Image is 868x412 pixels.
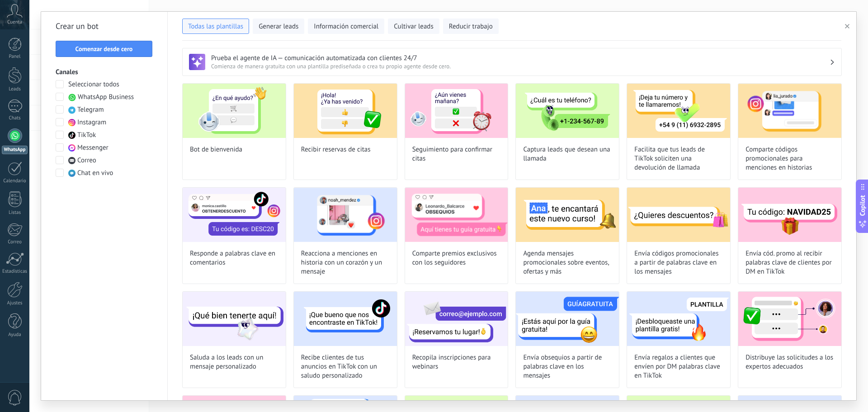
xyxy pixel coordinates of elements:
span: Chat en vivo [77,169,113,178]
img: Comparte premios exclusivos con los seguidores [405,188,508,242]
span: Comenzar desde cero [75,46,133,52]
span: Reducir trabajo [449,22,493,31]
img: Recopila inscripciones para webinars [405,292,508,346]
h3: Canales [56,68,153,76]
h3: Prueba el agente de IA — comunicación automatizada con clientes 24/7 [211,54,830,62]
img: Distribuye las solicitudes a los expertos adecuados [738,292,841,346]
div: Listas [2,210,28,216]
span: TikTok [77,131,96,140]
span: Saluda a los leads con un mensaje personalizado [190,353,278,371]
span: Correo [77,156,96,165]
img: Envía cód. promo al recibir palabras clave de clientes por DM en TikTok [738,188,841,242]
span: Todas las plantillas [188,22,243,31]
span: Instagram [77,118,106,127]
div: Ajustes [2,300,28,306]
span: Información comercial [314,22,378,31]
span: Messenger [77,143,108,152]
button: Generar leads [253,19,304,34]
span: Facilita que tus leads de TikTok soliciten una devolución de llamada [634,145,723,172]
div: Leads [2,86,28,92]
div: Calendario [2,178,28,184]
div: Estadísticas [2,269,28,275]
span: Telegram [77,105,104,114]
span: Comienza de manera gratuita con una plantilla prediseñada o crea tu propio agente desde cero. [211,62,830,70]
span: Reacciona a menciones en historia con un corazón y un mensaje [301,249,390,276]
div: Panel [2,54,28,60]
button: Cultivar leads [388,19,439,34]
span: Comparte códigos promocionales para menciones en historias [745,145,834,172]
span: Envía códigos promocionales a partir de palabras clave en los mensajes [634,249,723,276]
span: Cultivar leads [394,22,433,31]
button: Información comercial [308,19,384,34]
img: Recibir reservas de citas [294,84,397,138]
button: Reducir trabajo [443,19,499,34]
img: Comparte códigos promocionales para menciones en historias [738,84,841,138]
img: Envía códigos promocionales a partir de palabras clave en los mensajes [627,188,730,242]
span: Envía obsequios a partir de palabras clave en los mensajes [523,353,612,380]
button: Todas las plantillas [182,19,249,34]
span: Generar leads [259,22,298,31]
span: Responde a palabras clave en comentarios [190,249,278,267]
span: Envía regalos a clientes que envíen por DM palabras clave en TikTok [634,353,723,380]
img: Facilita que tus leads de TikTok soliciten una devolución de llamada [627,84,730,138]
img: Envía obsequios a partir de palabras clave en los mensajes [516,292,619,346]
span: WhatsApp Business [78,93,134,102]
span: Copilot [858,195,867,216]
span: Comparte premios exclusivos con los seguidores [412,249,501,267]
img: Recibe clientes de tus anuncios en TikTok con un saludo personalizado [294,292,397,346]
div: WhatsApp [2,146,28,154]
span: Distribuye las solicitudes a los expertos adecuados [745,353,834,371]
h2: Crear un bot [56,19,153,33]
div: Ayuda [2,332,28,338]
div: Correo [2,239,28,245]
span: Seguimiento para confirmar citas [412,145,501,163]
button: Comenzar desde cero [56,41,152,57]
span: Captura leads que desean una llamada [523,145,612,163]
span: Recopila inscripciones para webinars [412,353,501,371]
img: Reacciona a menciones en historia con un corazón y un mensaje [294,188,397,242]
span: Cuenta [7,19,22,25]
span: Bot de bienvenida [190,145,242,154]
img: Saluda a los leads con un mensaje personalizado [183,292,286,346]
img: Envía regalos a clientes que envíen por DM palabras clave en TikTok [627,292,730,346]
span: Seleccionar todos [68,80,119,89]
span: Envía cód. promo al recibir palabras clave de clientes por DM en TikTok [745,249,834,276]
span: Recibir reservas de citas [301,145,371,154]
img: Captura leads que desean una llamada [516,84,619,138]
span: Recibe clientes de tus anuncios en TikTok con un saludo personalizado [301,353,390,380]
img: Agenda mensajes promocionales sobre eventos, ofertas y más [516,188,619,242]
div: Chats [2,115,28,121]
img: Responde a palabras clave en comentarios [183,188,286,242]
img: Bot de bienvenida [183,84,286,138]
img: Seguimiento para confirmar citas [405,84,508,138]
span: Agenda mensajes promocionales sobre eventos, ofertas y más [523,249,612,276]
